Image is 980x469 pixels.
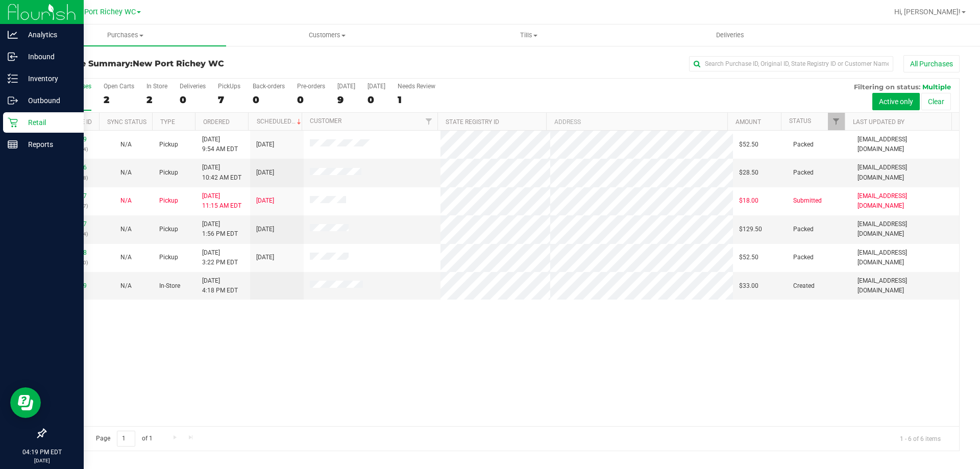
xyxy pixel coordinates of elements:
[894,8,961,16] span: Hi, [PERSON_NAME]!
[793,281,815,291] span: Created
[398,94,435,106] div: 1
[854,83,920,91] span: Filtering on status:
[18,94,79,107] p: Outbound
[793,168,814,178] span: Packed
[857,135,953,154] span: [EMAIL_ADDRESS][DOMAIN_NAME]
[202,163,241,182] span: [DATE] 10:42 AM EDT
[120,168,132,178] button: N/A
[297,94,325,106] div: 0
[58,282,87,289] a: 11836139
[8,95,18,106] inline-svg: Outbound
[8,52,18,62] inline-svg: Inbound
[337,83,355,90] div: [DATE]
[120,197,132,204] span: Not Applicable
[18,138,79,151] p: Reports
[739,253,758,262] span: $52.50
[146,83,167,90] div: In Store
[546,113,727,131] th: Address
[253,83,285,90] div: Back-orders
[18,72,79,85] p: Inventory
[853,118,904,126] a: Last Updated By
[789,117,811,125] a: Status
[857,248,953,267] span: [EMAIL_ADDRESS][DOMAIN_NAME]
[120,169,132,176] span: Not Applicable
[120,226,132,233] span: Not Applicable
[739,140,758,150] span: $52.50
[793,225,814,234] span: Packed
[367,94,385,106] div: 0
[120,141,132,148] span: Not Applicable
[8,139,18,150] inline-svg: Reports
[256,168,274,178] span: [DATE]
[857,276,953,295] span: [EMAIL_ADDRESS][DOMAIN_NAME]
[24,31,226,40] span: Purchases
[87,431,161,447] span: Page of 1
[922,83,951,91] span: Multiple
[793,196,822,206] span: Submitted
[367,83,385,90] div: [DATE]
[180,94,206,106] div: 0
[629,24,831,46] a: Deliveries
[58,249,87,256] a: 11835678
[146,94,167,106] div: 2
[45,59,350,68] h3: Purchase Summary:
[8,73,18,84] inline-svg: Inventory
[903,55,960,72] button: All Purchases
[689,56,893,71] input: Search Purchase ID, Original ID, State Registry ID or Customer Name...
[202,276,238,295] span: [DATE] 4:18 PM EDT
[18,29,79,41] p: Analytics
[218,94,240,106] div: 7
[310,117,341,125] a: Customer
[159,140,178,150] span: Pickup
[104,83,134,90] div: Open Carts
[159,225,178,234] span: Pickup
[297,83,325,90] div: Pre-orders
[107,118,146,126] a: Sync Status
[18,51,79,63] p: Inbound
[256,225,274,234] span: [DATE]
[857,219,953,239] span: [EMAIL_ADDRESS][DOMAIN_NAME]
[159,168,178,178] span: Pickup
[18,116,79,129] p: Retail
[159,253,178,262] span: Pickup
[257,118,303,125] a: Scheduled
[253,94,285,106] div: 0
[104,94,134,106] div: 2
[337,94,355,106] div: 9
[892,431,949,446] span: 1 - 6 of 6 items
[180,83,206,90] div: Deliveries
[117,431,135,447] input: 1
[120,196,132,206] button: N/A
[226,24,428,46] a: Customers
[739,196,758,206] span: $18.00
[739,281,758,291] span: $33.00
[421,113,437,130] a: Filter
[120,254,132,261] span: Not Applicable
[120,140,132,150] button: N/A
[120,281,132,291] button: N/A
[24,24,226,46] a: Purchases
[202,191,241,211] span: [DATE] 11:15 AM EDT
[8,117,18,128] inline-svg: Retail
[739,225,762,234] span: $129.50
[120,282,132,289] span: Not Applicable
[428,24,629,46] a: Tills
[921,93,951,110] button: Clear
[218,83,240,90] div: PickUps
[160,118,175,126] a: Type
[793,140,814,150] span: Packed
[10,387,41,418] iframe: Resource center
[857,191,953,211] span: [EMAIL_ADDRESS][DOMAIN_NAME]
[736,118,761,126] a: Amount
[256,196,274,206] span: [DATE]
[58,136,87,143] a: 11833039
[120,225,132,234] button: N/A
[5,457,79,464] p: [DATE]
[702,31,758,40] span: Deliveries
[872,93,920,110] button: Active only
[428,31,629,40] span: Tills
[5,448,79,457] p: 04:19 PM EDT
[256,140,274,150] span: [DATE]
[256,253,274,262] span: [DATE]
[159,196,178,206] span: Pickup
